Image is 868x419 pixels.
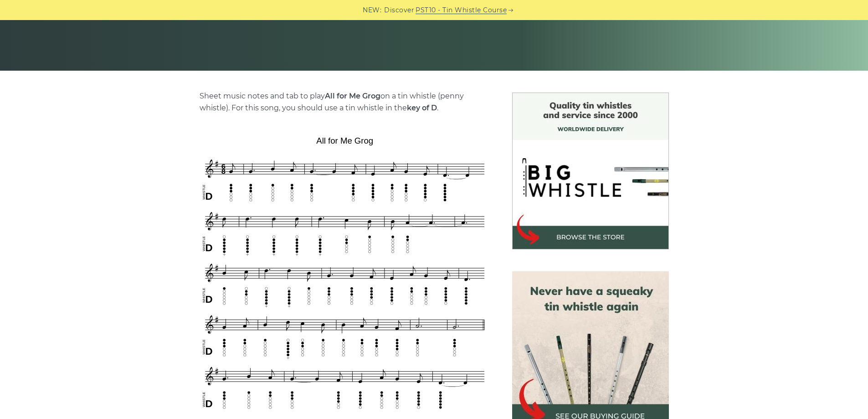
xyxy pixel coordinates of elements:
[325,92,380,100] strong: All for Me Grog
[416,5,507,16] a: PST10 - Tin Whistle Course
[407,103,437,112] strong: key of D
[363,5,381,16] span: NEW:
[200,90,490,114] p: Sheet music notes and tab to play on a tin whistle (penny whistle). For this song, you should use...
[384,5,414,16] span: Discover
[512,93,669,249] img: BigWhistle Tin Whistle Store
